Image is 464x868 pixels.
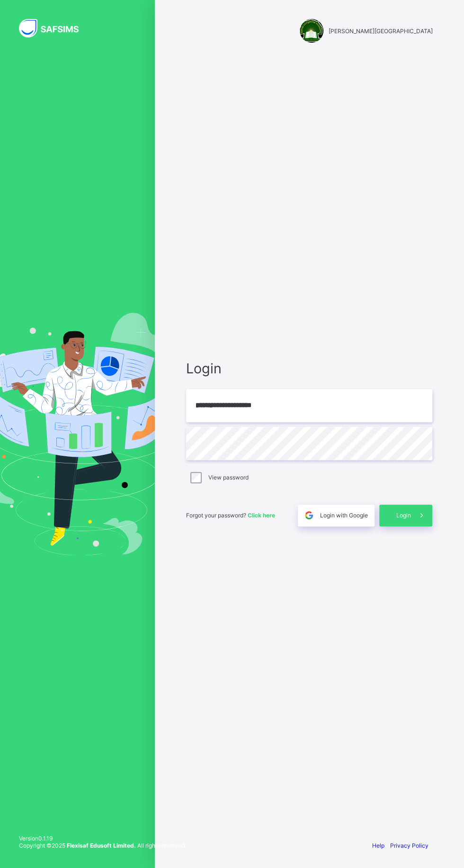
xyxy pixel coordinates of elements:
span: Version 0.1.19 [19,835,186,842]
span: Login [186,360,432,377]
span: Copyright © 2025 All rights reserved. [19,842,186,849]
label: View password [208,474,249,481]
strong: Flexisaf Edusoft Limited. [67,842,136,849]
img: google.396cfc9801f0270233282035f929180a.svg [303,510,314,521]
span: Forgot your password? [186,512,275,519]
a: Click here [248,512,275,519]
span: [PERSON_NAME][GEOGRAPHIC_DATA] [328,27,432,35]
span: Login [396,512,410,519]
a: Help [372,842,384,849]
img: SAFSIMS Logo [19,19,90,37]
a: Privacy Policy [390,842,428,849]
span: Login with Google [320,512,367,519]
